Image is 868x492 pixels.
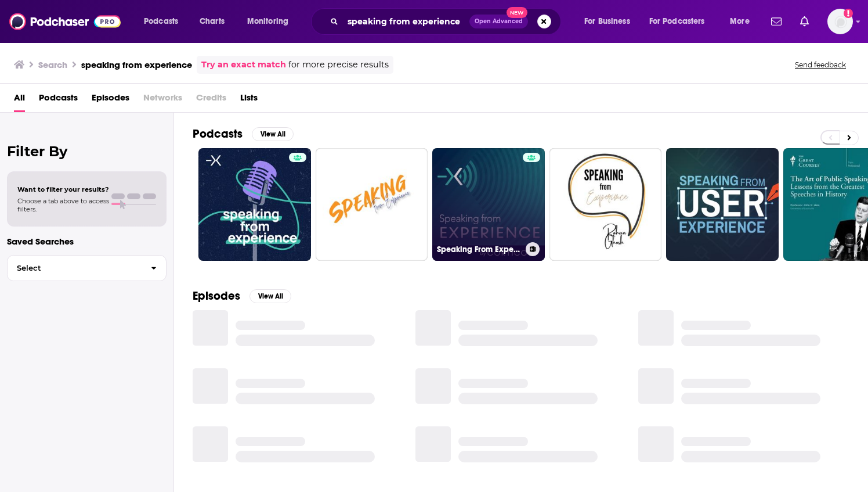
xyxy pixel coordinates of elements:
[136,12,193,31] button: open menu
[38,59,67,70] h3: Search
[584,13,630,30] span: For Business
[17,185,109,193] span: Want to filter your results?
[17,197,109,213] span: Choose a tab above to access filters.
[288,58,389,71] span: for more precise results
[14,88,25,112] a: All
[252,127,294,141] button: View All
[722,12,764,31] button: open menu
[432,148,545,261] a: Speaking From Experience by Cortico-X
[576,12,645,31] button: open menu
[240,88,258,112] a: Lists
[766,12,786,31] a: Show notifications dropdown
[7,236,167,247] p: Saved Searches
[795,12,813,31] a: Show notifications dropdown
[437,245,521,254] h3: Speaking From Experience by Cortico-X
[92,88,129,112] a: Episodes
[507,7,527,18] span: New
[239,12,303,31] button: open menu
[192,12,232,31] a: Charts
[249,289,291,303] button: View All
[827,9,853,34] span: Logged in as meg_reilly_edl
[322,8,572,35] div: Search podcasts, credits, & more...
[469,15,528,28] button: Open AdvancedNew
[7,255,167,281] button: Select
[844,9,853,18] svg: Add a profile image
[193,127,243,141] h2: Podcasts
[7,143,167,160] h2: Filter By
[81,59,192,70] h3: speaking from experience
[730,13,750,30] span: More
[343,12,469,31] input: Search podcasts, credits, & more...
[196,88,226,112] span: Credits
[201,58,286,71] a: Try an exact match
[193,289,240,303] h2: Episodes
[791,60,849,70] button: Send feedback
[649,13,705,30] span: For Podcasters
[827,9,853,34] button: Show profile menu
[475,19,523,24] span: Open Advanced
[193,289,291,303] a: EpisodesView All
[247,13,288,30] span: Monitoring
[193,127,294,141] a: PodcastsView All
[144,13,178,30] span: Podcasts
[827,9,853,34] img: User Profile
[200,13,225,30] span: Charts
[39,88,78,112] a: Podcasts
[642,12,722,31] button: open menu
[143,88,182,112] span: Networks
[8,264,142,272] span: Select
[9,10,121,33] img: Podchaser - Follow, Share and Rate Podcasts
